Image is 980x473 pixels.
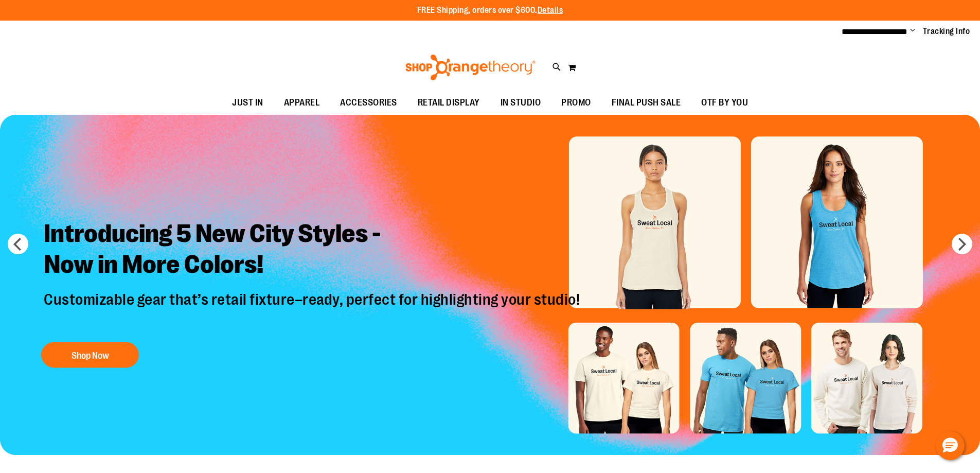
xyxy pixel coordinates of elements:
button: Account menu [910,26,915,37]
span: RETAIL DISPLAY [418,91,480,114]
a: IN STUDIO [490,91,551,115]
a: PROMO [551,91,601,115]
a: Details [538,6,563,15]
button: prev [8,234,28,254]
span: PROMO [561,91,591,114]
a: Introducing 5 New City Styles -Now in More Colors! Customizable gear that’s retail fixture–ready,... [36,210,590,373]
span: APPAREL [284,91,320,114]
span: IN STUDIO [501,91,541,114]
img: Shop Orangetheory [404,55,537,80]
span: JUST IN [232,91,263,114]
button: Shop Now [41,342,139,367]
a: RETAIL DISPLAY [407,91,490,115]
button: Hello, have a question? Let’s chat. [936,431,965,460]
a: Tracking Info [923,26,970,37]
button: next [952,234,972,254]
p: Customizable gear that’s retail fixture–ready, perfect for highlighting your studio! [36,290,590,331]
a: JUST IN [222,91,274,115]
h2: Introducing 5 New City Styles - Now in More Colors! [36,210,590,290]
span: ACCESSORIES [340,91,397,114]
p: FREE Shipping, orders over $600. [417,5,563,16]
a: APPAREL [274,91,330,115]
span: OTF BY YOU [701,91,748,114]
a: FINAL PUSH SALE [601,91,691,115]
a: ACCESSORIES [330,91,407,115]
span: FINAL PUSH SALE [612,91,681,114]
a: OTF BY YOU [691,91,758,115]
